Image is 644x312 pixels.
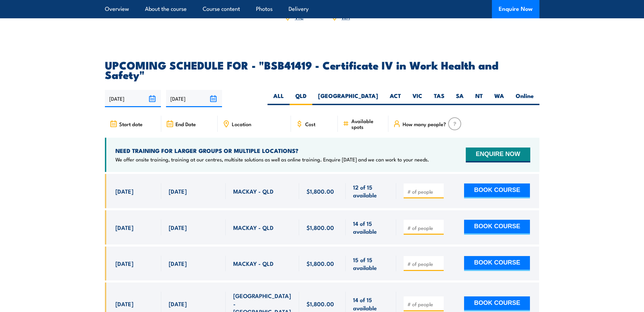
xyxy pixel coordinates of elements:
span: [DATE] [169,223,187,231]
input: # of people [407,260,441,267]
label: ACT [384,92,407,105]
span: $1,800.00 [307,223,334,231]
span: $1,800.00 [307,187,334,195]
button: BOOK COURSE [464,296,530,311]
span: 15 of 15 available [353,256,389,272]
span: [DATE] [169,259,187,267]
button: BOOK COURSE [464,256,530,271]
span: [DATE] [115,300,133,308]
span: MACKAY - QLD [233,259,274,267]
button: BOOK COURSE [464,183,530,198]
label: [GEOGRAPHIC_DATA] [312,92,384,105]
input: To date [166,90,222,107]
label: Online [510,92,539,105]
span: [DATE] [115,223,133,231]
span: How many people? [403,121,446,127]
span: 14 of 15 available [353,219,389,235]
input: From date [105,90,161,107]
label: WA [489,92,510,105]
span: [DATE] [169,300,187,308]
span: $1,800.00 [307,300,334,308]
h4: NEED TRAINING FOR LARGER GROUPS OR MULTIPLE LOCATIONS? [115,147,429,154]
input: # of people [407,301,441,308]
label: ALL [268,92,290,105]
span: MACKAY - QLD [233,187,274,195]
label: VIC [407,92,428,105]
p: We offer onsite training, training at our centres, multisite solutions as well as online training... [115,156,429,163]
span: 14 of 15 available [353,296,389,312]
label: NT [470,92,489,105]
h2: UPCOMING SCHEDULE FOR - "BSB41419 - Certificate IV in Work Health and Safety" [105,60,539,79]
input: # of people [407,225,441,231]
label: QLD [290,92,312,105]
span: [DATE] [169,187,187,195]
span: $1,800.00 [307,259,334,267]
span: Location [232,121,251,127]
span: [DATE] [115,187,133,195]
span: MACKAY - QLD [233,223,274,231]
span: Cost [305,121,315,127]
label: SA [450,92,470,105]
span: Start date [119,121,143,127]
span: [DATE] [115,259,133,267]
span: 12 of 15 available [353,183,389,199]
span: End Date [176,121,196,127]
label: TAS [428,92,450,105]
button: ENQUIRE NOW [466,148,530,162]
button: BOOK COURSE [464,220,530,235]
span: Available spots [351,118,384,130]
input: # of people [407,188,441,195]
